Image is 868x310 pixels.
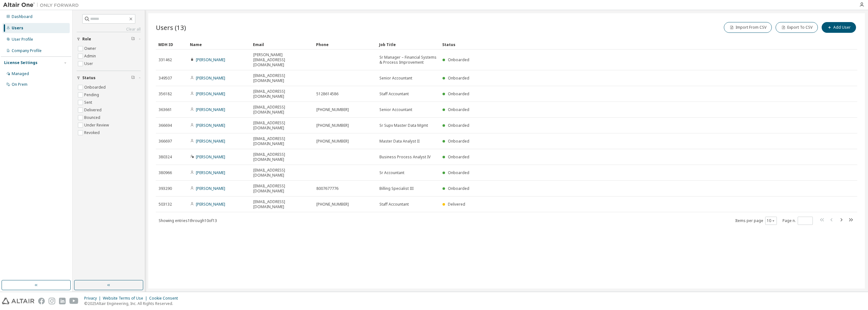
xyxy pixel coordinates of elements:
span: Clear filter [131,75,135,80]
button: Role [77,32,141,46]
button: Status [77,71,141,85]
span: 380324 [159,155,172,160]
div: Email [253,39,311,50]
span: 503132 [159,202,172,207]
span: [PHONE_NUMBER] [316,139,349,144]
a: [PERSON_NAME] [196,75,225,81]
a: [PERSON_NAME] [196,91,225,97]
span: 366694 [159,123,172,128]
span: Sr Supv Master Data Mgmt [379,123,428,128]
button: Export To CSV [776,22,818,33]
a: Clear all [77,27,141,32]
span: 366697 [159,139,172,144]
label: Owner [84,45,97,52]
div: Status [442,39,824,50]
span: [EMAIL_ADDRESS][DOMAIN_NAME] [253,105,311,115]
span: Onboarded [448,107,469,112]
span: [EMAIL_ADDRESS][DOMAIN_NAME] [253,120,311,131]
button: Add User [822,22,856,33]
p: © 2025 Altair Engineering, Inc. All Rights Reserved. [84,301,182,306]
div: Job Title [379,39,437,50]
span: Senior Accountant [379,107,412,112]
div: Company Profile [12,48,42,53]
img: youtube.svg [69,298,79,304]
span: [EMAIL_ADDRESS][DOMAIN_NAME] [253,184,311,194]
span: Onboarded [448,57,469,62]
label: User [84,60,94,67]
span: 356182 [159,91,172,97]
span: Users (13) [156,23,186,32]
span: 331462 [159,57,172,62]
label: Revoked [84,129,101,137]
a: [PERSON_NAME] [196,138,225,144]
span: 349507 [159,76,172,81]
div: Managed [12,71,29,76]
button: 10 [767,218,775,223]
div: Dashboard [12,14,32,19]
span: Onboarded [448,154,469,160]
label: Pending [84,91,100,99]
button: Import From CSV [724,22,772,33]
label: Admin [84,52,97,60]
a: [PERSON_NAME] [196,154,225,160]
a: [PERSON_NAME] [196,202,225,207]
label: Onboarded [84,84,107,91]
div: Website Terms of Use [103,296,149,301]
div: License Settings [4,60,38,65]
span: [PHONE_NUMBER] [316,123,349,128]
label: Bounced [84,114,102,121]
span: [PERSON_NAME][EMAIL_ADDRESS][DOMAIN_NAME] [253,52,311,67]
span: Page n. [783,217,813,225]
span: [EMAIL_ADDRESS][DOMAIN_NAME] [253,89,311,99]
div: Name [190,39,248,50]
span: [EMAIL_ADDRESS][DOMAIN_NAME] [253,136,311,146]
span: Onboarded [448,138,469,144]
span: Onboarded [448,170,469,175]
span: Clear filter [131,37,135,42]
span: Sr Accountant [379,170,404,175]
a: [PERSON_NAME] [196,57,225,62]
a: [PERSON_NAME] [196,123,225,128]
span: [EMAIL_ADDRESS][DOMAIN_NAME] [253,168,311,178]
a: [PERSON_NAME] [196,107,225,112]
span: [EMAIL_ADDRESS][DOMAIN_NAME] [253,152,311,162]
label: Under Review [84,121,110,129]
span: Staff Accountant [379,202,409,207]
span: 5128614586 [316,91,338,97]
span: 393290 [159,186,172,191]
span: 8007677776 [316,186,338,191]
span: Sr Manager – Financial Systems & Process Improvement [379,55,437,65]
div: On Prem [12,82,27,87]
span: Showing entries 1 through 10 of 13 [159,218,217,223]
label: Sent [84,99,93,106]
span: Business Process Analyst IV [379,155,431,160]
div: MDH ID [158,39,185,50]
img: altair_logo.svg [2,298,34,304]
span: Role [82,37,91,42]
span: [PHONE_NUMBER] [316,202,349,207]
img: linkedin.svg [59,298,66,304]
span: Status [82,75,96,80]
span: 380966 [159,170,172,175]
div: User Profile [12,37,33,42]
span: Onboarded [448,123,469,128]
div: Users [12,26,23,31]
img: facebook.svg [38,298,45,304]
span: Master Data Analyst II [379,139,419,144]
span: Senior Accountant [379,76,412,81]
img: instagram.svg [49,298,55,304]
span: Onboarded [448,186,469,191]
div: Phone [316,39,374,50]
span: Onboarded [448,75,469,81]
label: Delivered [84,106,103,114]
img: Altair One [3,2,82,8]
span: Billing Specialist III [379,186,413,191]
span: Staff Accountant [379,91,409,97]
div: Cookie Consent [149,296,182,301]
span: [PHONE_NUMBER] [316,107,349,112]
span: Onboarded [448,91,469,97]
span: [EMAIL_ADDRESS][DOMAIN_NAME] [253,199,311,209]
span: 363661 [159,107,172,112]
span: Delivered [448,202,465,207]
a: [PERSON_NAME] [196,186,225,191]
